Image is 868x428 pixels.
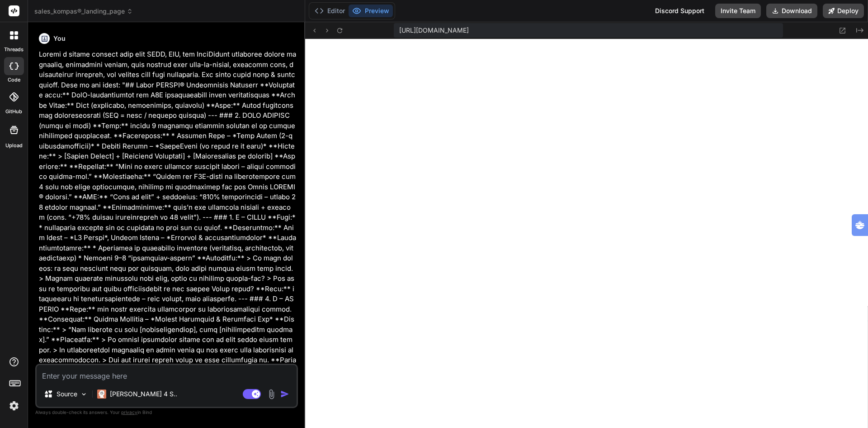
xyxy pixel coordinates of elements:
[266,389,277,399] img: attachment
[8,76,20,84] label: code
[110,390,177,399] p: [PERSON_NAME] 4 S..
[97,390,106,399] img: Claude 4 Sonnet
[6,398,22,414] img: settings
[35,408,298,417] p: Always double-check its answers. Your in Bind
[305,39,868,428] iframe: Preview
[5,108,22,115] label: GitHub
[766,4,817,18] button: Download
[80,390,88,398] img: Pick Models
[399,26,469,35] span: [URL][DOMAIN_NAME]
[53,34,66,43] h6: You
[121,409,137,415] span: privacy
[5,142,23,149] label: Upload
[650,4,710,18] div: Discord Support
[715,4,761,18] button: Invite Team
[34,7,133,16] span: sales_kompas®_landing_page
[311,5,349,17] button: Editor
[823,4,864,18] button: Deploy
[349,5,393,17] button: Preview
[280,390,289,399] img: icon
[57,390,77,399] p: Source
[4,46,24,53] label: threads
